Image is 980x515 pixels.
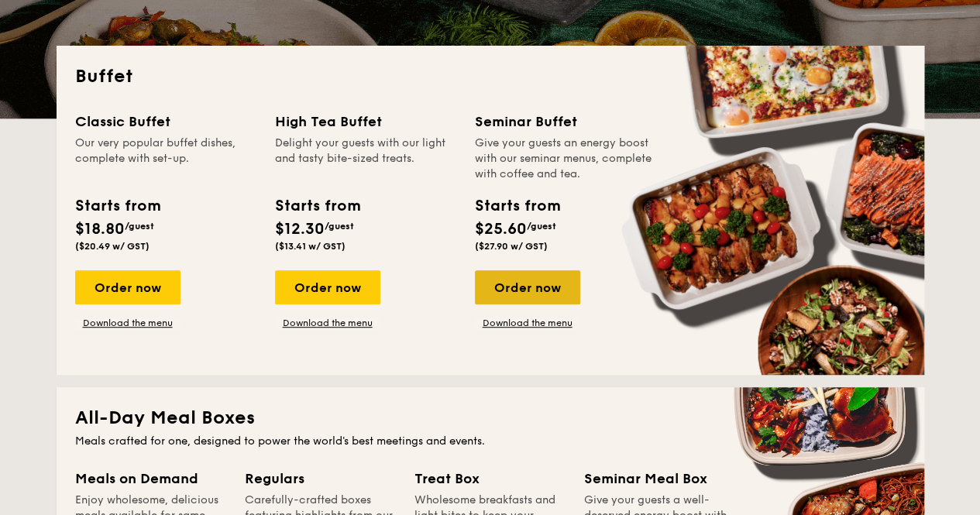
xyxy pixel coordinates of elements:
span: $18.80 [75,220,125,239]
h2: Buffet [75,64,906,89]
span: /guest [125,221,154,232]
div: Seminar Meal Box [584,468,735,489]
span: ($20.49 w/ GST) [75,241,150,252]
div: High Tea Buffet [275,111,456,132]
div: Starts from [275,194,359,218]
div: Give your guests an energy boost with our seminar menus, complete with coffee and tea. [475,136,656,182]
div: Treat Box [414,468,566,489]
a: Download the menu [75,317,181,329]
div: Classic Buffet [75,111,256,132]
div: Starts from [75,194,160,218]
span: $12.30 [275,220,325,239]
span: /guest [325,221,354,232]
span: $25.60 [475,220,527,239]
div: Our very popular buffet dishes, complete with set-up. [75,136,256,182]
span: ($27.90 w/ GST) [475,241,548,252]
div: Meals crafted for one, designed to power the world's best meetings and events. [75,434,906,449]
div: Delight your guests with our light and tasty bite-sized treats. [275,136,456,182]
div: Starts from [475,194,559,218]
div: Order now [475,270,580,304]
div: Seminar Buffet [475,111,656,132]
h2: All-Day Meal Boxes [75,406,906,431]
span: /guest [527,221,556,232]
div: Regulars [245,468,396,489]
div: Order now [275,270,380,304]
div: Meals on Demand [75,468,226,489]
div: Order now [75,270,181,304]
a: Download the menu [275,317,380,329]
span: ($13.41 w/ GST) [275,241,346,252]
a: Download the menu [475,317,580,329]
